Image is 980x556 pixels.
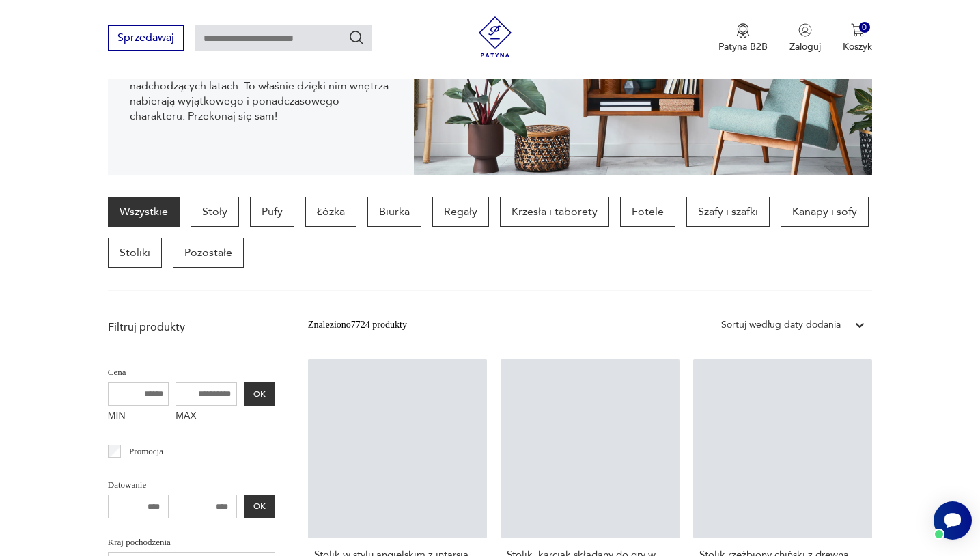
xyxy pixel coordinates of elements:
a: Łóżka [305,197,356,227]
img: Patyna - sklep z meblami i dekoracjami vintage [475,16,516,57]
p: [US_STATE] Times obwieścił, że moda na meble retro w duchu mid-century z pewnością nie osłabnie w... [130,48,392,124]
button: Sprzedawaj [108,25,184,51]
a: Krzesła i taborety [500,197,609,227]
div: Znaleziono 7724 produkty [308,318,407,333]
a: Pufy [250,197,294,227]
a: Regały [432,197,489,227]
p: Filtruj produkty [108,320,275,335]
button: Szukaj [348,29,365,46]
p: Koszyk [843,40,872,53]
a: Szafy i szafki [686,197,770,227]
a: Stoły [191,197,239,227]
button: Zaloguj [789,23,821,53]
p: Zaloguj [789,40,821,53]
p: Datowanie [108,477,275,492]
button: 0Koszyk [843,23,872,53]
label: MAX [176,406,237,428]
a: Stoliki [108,238,162,268]
p: Cena [108,365,275,380]
img: Ikona medalu [736,23,750,38]
a: Ikona medaluPatyna B2B [718,23,768,53]
div: 0 [859,22,871,33]
p: Patyna B2B [718,40,768,53]
img: Ikona koszyka [851,23,865,37]
img: Ikonka użytkownika [798,23,812,37]
a: Kanapy i sofy [781,197,869,227]
div: Sortuj według daty dodania [721,318,841,333]
iframe: Smartsupp widget button [934,501,972,540]
label: MIN [108,406,169,428]
p: Kraj pochodzenia [108,535,275,550]
p: Promocja [129,444,163,459]
button: OK [244,495,275,518]
a: Fotele [620,197,675,227]
a: Biurka [367,197,421,227]
a: Wszystkie [108,197,180,227]
a: Sprzedawaj [108,34,184,44]
button: Patyna B2B [718,23,768,53]
button: OK [244,382,275,406]
a: Pozostałe [173,238,244,268]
